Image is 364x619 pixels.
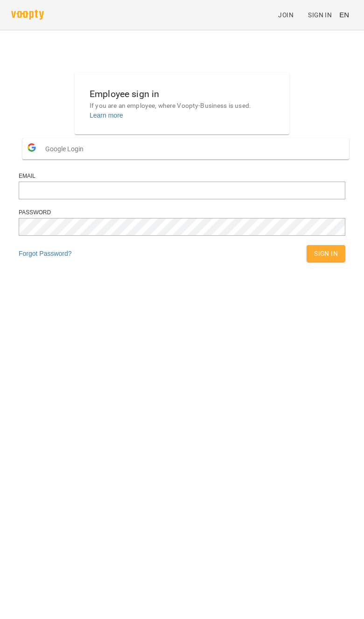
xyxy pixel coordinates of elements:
div: Password [19,209,345,217]
a: Sign In [304,7,336,23]
button: Employee sign inIf you are an employee, where Voopty-Business is used.Learn more [82,79,282,127]
span: Join [278,9,294,21]
span: EN [339,10,349,20]
a: Forgot Password? [19,250,72,257]
button: Sign In [307,245,345,262]
button: Google Login [22,138,349,159]
a: Learn more [90,112,123,119]
span: Google Login [45,140,88,158]
span: Sign In [308,9,332,21]
p: If you are an employee, where Voopty-Business is used. [90,101,274,111]
span: Sign In [314,248,338,259]
img: voopty.png [11,10,44,20]
button: EN [336,6,353,23]
div: Email [19,172,345,180]
a: Join [274,7,304,23]
h6: Employee sign in [90,87,274,101]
